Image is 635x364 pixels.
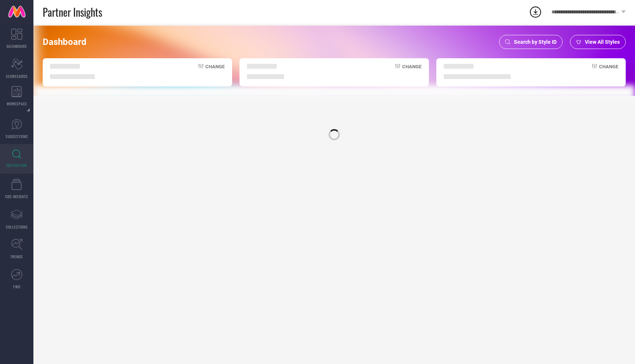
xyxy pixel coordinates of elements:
[5,194,28,199] span: CDC INSIGHTS
[7,43,27,49] span: DASHBOARD
[6,163,27,168] span: INSPIRATION
[514,39,557,45] span: Search by Style ID
[6,73,28,79] span: SCORECARDS
[7,101,27,106] span: WORKSPACE
[6,134,28,139] span: SUGGESTIONS
[529,5,542,19] div: Open download list
[43,37,87,47] span: Dashboard
[402,64,421,79] span: Change
[599,64,618,79] span: Change
[43,4,102,20] span: Partner Insights
[13,284,20,289] span: FWD
[6,224,28,230] span: COLLECTIONS
[10,254,23,259] span: TRENDS
[585,39,620,45] span: View All Styles
[205,64,225,79] span: Change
